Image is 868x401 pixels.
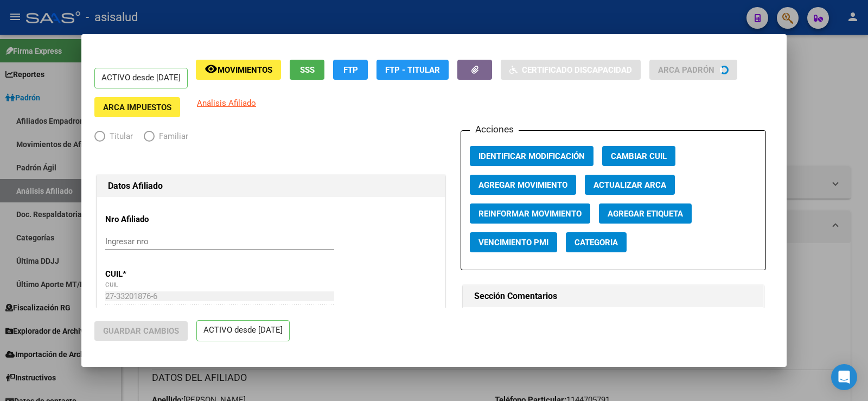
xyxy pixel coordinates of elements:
[478,209,582,219] span: Reinformar Movimiento
[470,232,557,252] button: Vencimiento PMI
[522,65,632,75] span: Certificado Discapacidad
[94,133,199,143] mat-radio-group: Elija una opción
[108,180,434,193] h1: Datos Afiliado
[470,146,593,166] button: Identificar Modificación
[94,321,188,341] button: Guardar Cambios
[103,103,171,112] span: ARCA Impuestos
[470,175,576,195] button: Agregar Movimiento
[566,232,627,252] button: Categoria
[197,98,256,108] span: Análisis Afiliado
[105,213,205,226] p: Nro Afiliado
[94,97,180,117] button: ARCA Impuestos
[478,151,585,161] span: Identificar Modificación
[602,146,675,166] button: Cambiar CUIL
[385,65,440,75] span: FTP - Titular
[501,60,641,80] button: Certificado Discapacidad
[105,130,133,143] span: Titular
[585,175,675,195] button: Actualizar ARCA
[831,364,857,390] div: Open Intercom Messenger
[155,130,188,143] span: Familiar
[300,65,315,75] span: SSS
[343,65,358,75] span: FTP
[290,60,324,80] button: SSS
[376,60,449,80] button: FTP - Titular
[478,238,548,247] span: Vencimiento PMI
[474,290,752,303] h1: Sección Comentarios
[94,68,188,89] p: ACTIVO desde [DATE]
[599,203,692,224] button: Agregar Etiqueta
[611,151,667,161] span: Cambiar CUIL
[196,60,281,80] button: Movimientos
[103,326,179,336] span: Guardar Cambios
[478,180,567,190] span: Agregar Movimiento
[333,60,368,80] button: FTP
[658,65,714,75] span: ARCA Padrón
[470,203,590,224] button: Reinformar Movimiento
[196,320,290,341] p: ACTIVO desde [DATE]
[218,65,272,75] span: Movimientos
[593,180,666,190] span: Actualizar ARCA
[649,60,737,80] button: ARCA Padrón
[205,62,218,75] mat-icon: remove_red_eye
[105,268,205,281] p: CUIL
[575,238,618,247] span: Categoria
[470,122,519,136] h3: Acciones
[608,209,683,219] span: Agregar Etiqueta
